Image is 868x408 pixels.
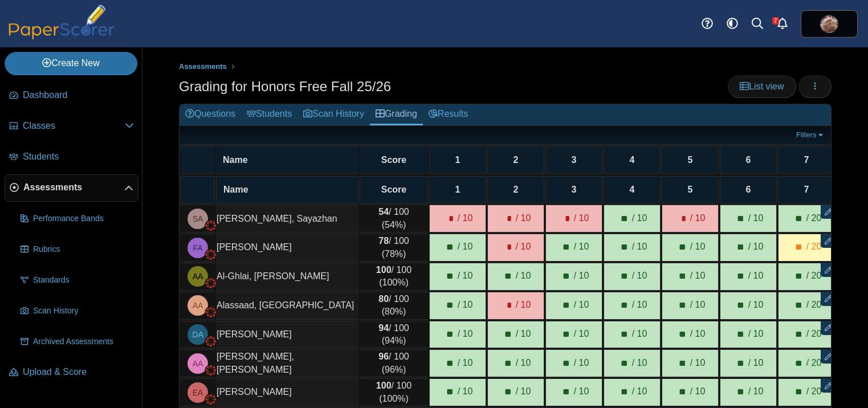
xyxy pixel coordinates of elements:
span: / 10 [748,385,771,398]
span: Fernando Aguilar-Correa [193,244,202,252]
b: 96 [378,352,389,361]
a: Performance Bands [16,205,138,232]
span: / 10 [748,328,771,340]
span: 5 [688,185,693,194]
a: List view [728,75,796,98]
a: Create New [5,52,137,75]
a: Classes [5,113,138,140]
a: PaperScorer [5,31,119,41]
span: 1 [455,185,461,194]
td: [PERSON_NAME] [216,378,358,406]
span: / 10 [690,299,713,311]
span: Standards [33,275,134,286]
span: Classes [23,120,125,132]
a: Assessments [176,60,230,74]
a: Assessments [5,174,138,202]
span: / 10 [690,385,713,398]
span: / 10 [458,357,480,369]
img: canvas-logo.png [205,307,217,318]
span: / 10 [748,240,771,253]
span: / 10 [516,212,539,225]
td: [PERSON_NAME] [216,321,358,349]
span: / 10 [458,328,480,340]
span: 5 [688,155,693,165]
span: / 10 [632,328,655,340]
td: / 100 (78%) [360,234,428,262]
span: / 10 [748,357,771,369]
span: 3 [572,155,577,165]
span: Name [223,185,248,194]
td: Alassaad, [GEOGRAPHIC_DATA] [216,292,358,320]
span: Upload & Score [23,366,134,378]
a: Archived Assessments [16,328,138,356]
span: 6 [746,185,751,194]
span: 1 [455,155,461,165]
td: [PERSON_NAME], Sayazhan [216,205,358,232]
span: Assessments [179,62,227,71]
span: / 10 [748,212,771,225]
span: Score [381,185,406,194]
span: List view [740,81,784,91]
span: / 10 [690,328,713,340]
span: / 10 [516,240,539,253]
span: 3 [572,185,577,194]
span: / 10 [632,212,655,225]
span: / 10 [690,270,713,282]
a: Students [241,104,298,125]
img: PaperScorer [5,5,119,39]
td: [PERSON_NAME] [216,234,358,262]
span: / 20 [806,299,829,311]
td: / 100 (80%) [360,292,428,320]
a: Alerts [770,11,795,36]
span: / 20 [806,270,829,282]
span: / 20 [806,357,829,369]
span: / 10 [516,357,539,369]
span: / 10 [632,299,655,311]
span: / 10 [574,328,597,340]
span: Score [381,155,406,165]
img: canvas-logo.png [205,365,217,376]
span: Jean-Paul Whittall [820,15,838,33]
span: Amir Ali Shirkhodaei [193,360,203,368]
span: / 10 [458,270,480,282]
a: Standards [16,267,138,294]
a: Upload & Score [5,359,138,386]
span: / 20 [806,328,829,340]
img: ps.7gEweUQfp4xW3wTN [820,15,838,33]
b: 100 [376,265,392,275]
span: Students [23,150,134,163]
a: ps.7gEweUQfp4xW3wTN [801,10,858,38]
span: Name [223,155,248,165]
span: Ayoub Al-Ghlai [193,272,203,280]
span: David Albeck [192,331,203,338]
b: 80 [378,294,389,304]
b: 78 [378,236,389,246]
span: / 10 [458,240,480,253]
span: / 10 [632,270,655,282]
span: / 10 [458,385,480,398]
span: Archived Assessments [33,336,134,348]
td: / 100 (54%) [360,205,428,232]
a: Filters [793,129,828,141]
span: 2 [514,185,519,194]
span: 4 [630,155,635,165]
span: / 10 [458,299,480,311]
span: 7 [804,155,809,165]
span: / 10 [690,240,713,253]
span: / 10 [574,385,597,398]
span: Sayazhan Abetayeva [193,215,203,223]
a: Students [5,144,138,171]
span: 4 [630,185,635,194]
b: 54 [378,207,389,217]
a: Questions [180,104,241,125]
span: / 10 [574,357,597,369]
span: / 10 [574,240,597,253]
a: Grading [370,104,423,125]
span: Dashboard [23,89,134,101]
a: Scan History [298,104,370,125]
span: Rubrics [33,244,134,255]
span: 6 [746,155,751,165]
span: Scan History [33,305,134,317]
span: Aylin Alassaad [193,301,203,309]
td: / 100 (96%) [360,349,428,377]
